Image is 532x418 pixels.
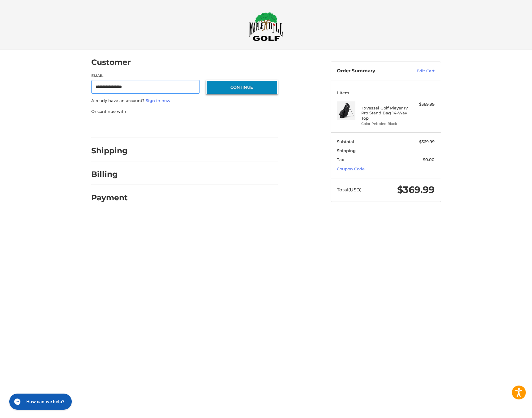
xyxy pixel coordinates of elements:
a: Coupon Code [337,166,365,171]
span: Tax [337,157,344,162]
li: Color Pebbled Black [361,121,409,126]
h3: 1 Item [337,90,435,95]
iframe: PayPal-venmo [194,121,240,132]
p: Already have an account? [91,98,278,104]
label: Email [91,73,200,79]
span: $369.99 [419,139,435,144]
span: $369.99 [397,184,435,195]
div: $369.99 [410,101,435,108]
a: Sign in now [146,98,170,103]
h4: 1 x Vessel Golf Player IV Pro Stand Bag 14-Way Top [361,105,409,121]
iframe: Gorgias live chat messenger [6,391,74,412]
h2: Payment [91,193,128,203]
iframe: PayPal-paylater [142,121,188,132]
h2: Customer [91,58,131,67]
iframe: Google Customer Reviews [481,401,532,418]
h2: Shipping [91,146,128,156]
p: Or continue with [91,109,278,115]
button: Continue [206,80,278,94]
span: -- [431,148,435,153]
h3: Order Summary [337,68,403,74]
span: Shipping [337,148,356,153]
span: $0.00 [423,157,435,162]
a: Edit Cart [403,68,435,74]
iframe: PayPal-paypal [89,121,135,132]
span: Subtotal [337,139,354,144]
img: Maple Hill Golf [249,12,283,41]
h2: Billing [91,169,127,179]
span: Total (USD) [337,187,362,193]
